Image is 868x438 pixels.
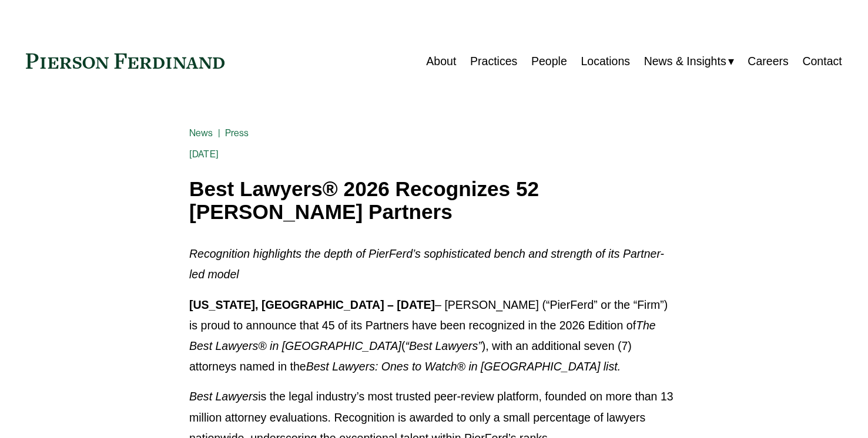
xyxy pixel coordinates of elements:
a: Press [225,127,249,139]
p: – [PERSON_NAME] (“PierFerd” or the “Firm”) is proud to announce that 45 of its Partners have been... [189,295,679,378]
em: Best Lawyers [189,390,258,403]
em: “Best Lawyers” [405,339,481,352]
em: Best Lawyers: Ones to Watch® in [GEOGRAPHIC_DATA] list. [306,360,621,373]
a: Contact [802,50,842,73]
a: News [189,127,213,139]
a: Practices [470,50,517,73]
a: Careers [748,50,788,73]
em: Recognition highlights the depth of PierFerd’s sophisticated bench and strength of its Partner-le... [189,247,664,281]
span: [DATE] [189,149,219,160]
a: folder dropdown [644,50,734,73]
em: The Best Lawyers® in [GEOGRAPHIC_DATA] [189,319,659,352]
a: Locations [581,50,630,73]
strong: [US_STATE], [GEOGRAPHIC_DATA] – [DATE] [189,298,435,311]
a: About [426,50,456,73]
a: People [531,50,567,73]
h1: Best Lawyers® 2026 Recognizes 52 [PERSON_NAME] Partners [189,178,679,223]
span: News & Insights [644,51,726,72]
